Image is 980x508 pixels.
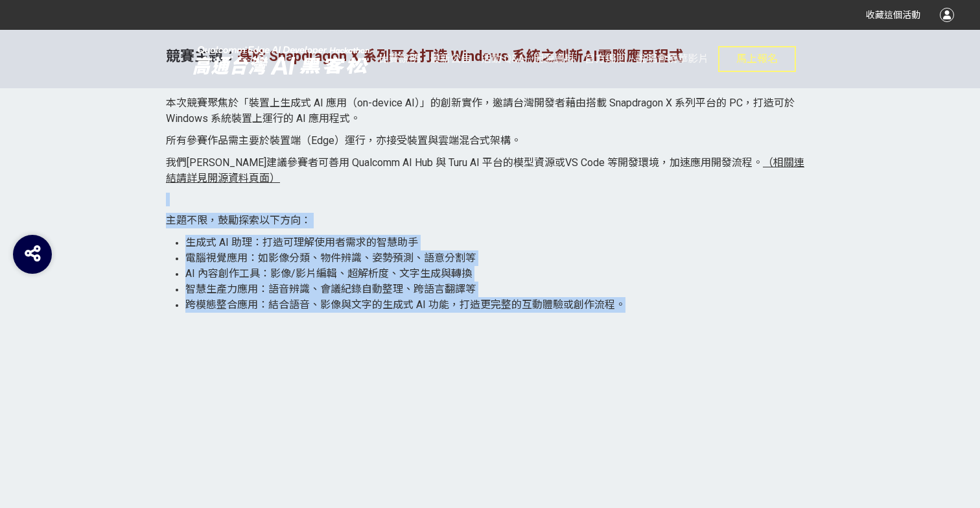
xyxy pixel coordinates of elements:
[736,53,778,65] span: 馬上報名
[636,53,708,65] span: 說明會精華影片
[185,298,625,311] span: 跨模態整合應用：結合語音、影像與文字的生成式 AI 功能，打造更完整的互動體驗或創作流程。
[379,53,420,65] span: 比賽說明
[185,252,476,264] span: 電腦視覺應用：如影像分類、物件辨識、姿勢預測、語意分割等
[585,30,626,88] a: 官方規則
[533,53,575,65] span: 開源資料
[379,30,420,88] a: 比賽說明
[430,53,471,65] span: 最新公告
[481,30,524,88] a: 活動 Q&A
[533,30,575,88] a: 開源資料
[185,236,418,248] span: 生成式 AI 助理：打造可理解使用者需求的智慧助手
[166,97,795,125] span: 本次競賽聚焦於「裝置上生成式 AI 應用（on-device AI）」的創新實作，邀請台灣開發者藉由搭載 Snapdragon X 系列平台的 PC，打造可於 Windows 系統裝置上運行的 ...
[184,43,379,76] img: 2025高通台灣AI黑客松
[585,53,626,65] span: 官方規則
[481,53,524,65] span: 活動 Q&A
[430,30,471,88] a: 最新公告
[166,156,804,184] span: （相關連結請詳見開源資料頁面）
[866,10,920,20] span: 收藏這個活動
[636,30,708,88] a: 說明會精華影片
[718,46,796,72] button: 馬上報名
[185,267,472,280] span: AI 內容創作工具：影像/影片編輯、超解析度、文字生成與轉換
[166,156,763,169] span: 我們[PERSON_NAME]建議參賽者可善用 Qualcomm AI Hub 與 Turu AI 平台的模型資源或VS Code 等開發環境，加速應用開發流程。
[166,214,311,226] span: 主題不限，鼓勵探索以下方向：
[166,158,804,184] a: （相關連結請詳見開源資料頁面）
[166,134,521,147] span: 所有參賽作品需主要於裝置端（Edge）運行，亦接受裝置與雲端混合式架構。
[185,283,476,295] span: 智慧生產力應用：語音辨識、會議紀錄自動整理、跨語言翻譯等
